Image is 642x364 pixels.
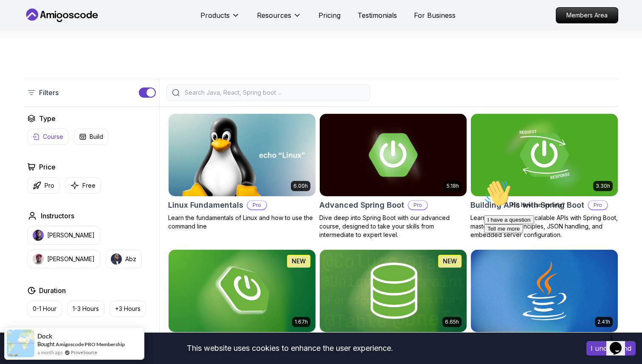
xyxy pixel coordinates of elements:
img: Linux Fundamentals card [169,114,315,196]
p: Free [82,181,96,190]
p: 5.18h [447,183,459,189]
a: Amigoscode PRO Membership [56,341,125,347]
img: Building APIs with Spring Boot card [471,114,618,196]
a: Building APIs with Spring Boot card3.30hBuilding APIs with Spring BootProLearn to build robust, s... [470,113,618,239]
p: Learn to build robust, scalable APIs with Spring Boot, mastering REST principles, JSON handling, ... [470,214,618,239]
button: 0-1 Hour [27,301,62,317]
a: Linux Fundamentals card6.00hLinux FundamentalsProLearn the fundamentals of Linux and how to use t... [168,113,316,231]
button: Build [74,129,109,145]
p: Products [200,10,230,20]
p: +3 Hours [115,305,141,313]
button: Pro [27,177,60,194]
p: NEW [292,257,306,265]
button: instructor img[PERSON_NAME] [27,226,100,245]
p: Learn the fundamentals of Linux and how to use the command line [168,214,316,231]
button: Products [200,10,240,27]
iframe: chat widget [606,330,634,356]
h2: Duration [39,285,66,296]
p: Resources [257,10,291,20]
button: Accept cookies [586,341,636,356]
p: NEW [443,257,457,265]
p: Course [43,133,63,141]
img: instructor img [111,254,122,265]
p: Pro [248,201,266,209]
img: Java for Beginners card [471,250,618,332]
img: Spring Boot for Beginners card [169,250,315,332]
span: a month ago [37,349,62,356]
p: 6.65h [445,319,459,325]
p: [PERSON_NAME] [47,231,95,240]
p: 1.67h [295,319,308,325]
button: Free [65,177,101,194]
button: Course [27,129,69,145]
a: Advanced Spring Boot card5.18hAdvanced Spring BootProDive deep into Spring Boot with our advanced... [319,113,467,239]
a: Pricing [318,10,341,20]
h2: Building APIs with Spring Boot [470,199,584,211]
p: 0-1 Hour [33,305,56,313]
h2: Advanced Spring Boot [319,199,404,211]
span: Hi! How can we help? [3,25,84,32]
button: Resources [257,10,301,27]
img: provesource social proof notification image [7,330,34,357]
h2: Type [39,113,56,124]
a: ProveSource [71,349,97,356]
p: 1-3 Hours [73,305,99,313]
p: Abz [125,255,136,263]
button: instructor imgAbz [105,250,142,268]
button: instructor img[PERSON_NAME] [27,250,100,268]
button: +3 Hours [110,301,146,317]
p: Pro [408,201,427,209]
p: 6.00h [293,183,308,189]
a: Members Area [556,7,618,23]
img: instructor img [33,254,44,265]
img: instructor img [33,230,44,241]
a: Testimonials [358,10,397,20]
input: Search Java, React, Spring boot ... [183,88,365,97]
div: 👋Hi! How can we help?I have a questionTell me more [3,3,156,57]
button: I have a question [3,39,53,48]
div: This website uses cookies to enhance the user experience. [6,339,574,358]
h2: Instructors [41,211,74,221]
iframe: chat widget [481,176,634,326]
img: :wave: [3,3,31,31]
h2: Linux Fundamentals [168,199,243,211]
p: Members Area [556,8,618,23]
p: Dive deep into Spring Boot with our advanced course, designed to take your skills from intermedia... [319,214,467,239]
button: Tell me more [3,48,42,57]
h2: Price [39,162,56,172]
button: 1-3 Hours [67,301,104,317]
img: Spring Data JPA card [320,250,467,332]
p: Filters [39,87,59,98]
span: Dock [37,333,52,340]
p: [PERSON_NAME] [47,255,95,263]
img: Advanced Spring Boot card [320,114,467,196]
p: Pro [45,181,54,190]
span: Bought [37,341,55,347]
p: Build [90,133,103,141]
a: For Business [414,10,456,20]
